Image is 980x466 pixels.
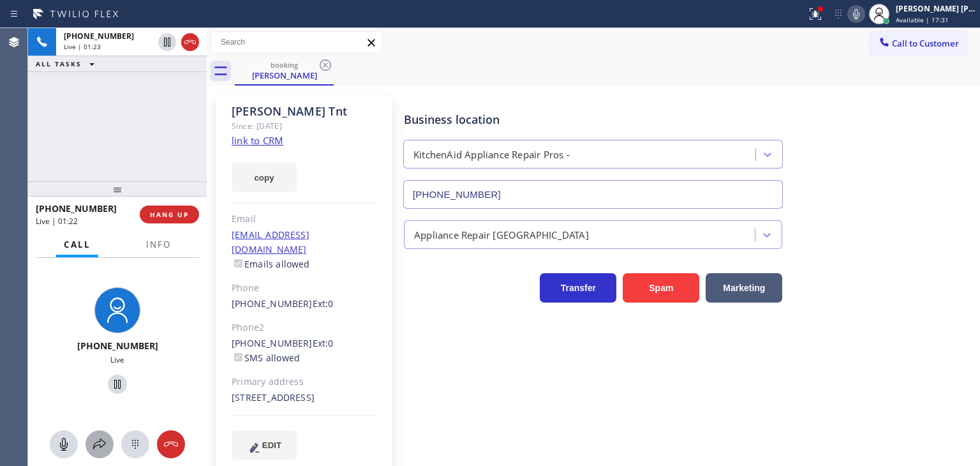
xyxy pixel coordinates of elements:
[36,216,78,227] span: Live | 01:22
[232,229,309,255] a: [EMAIL_ADDRESS][DOMAIN_NAME]
[77,340,158,352] span: [PHONE_NUMBER]
[158,33,176,51] button: Hold Customer
[313,337,334,349] span: Ext: 0
[232,212,378,227] div: Email
[50,430,78,458] button: Mute
[150,210,189,219] span: HANG UP
[892,38,959,49] span: Call to Customer
[110,354,124,365] span: Live
[85,430,114,458] button: Open directory
[36,59,82,68] span: ALL TASKS
[140,206,199,223] button: HANG UP
[56,232,98,257] button: Call
[232,430,297,460] button: EDIT
[236,57,332,84] div: Ariel Tnt
[414,227,589,242] div: Appliance Repair [GEOGRAPHIC_DATA]
[896,3,976,14] div: [PERSON_NAME] [PERSON_NAME]
[121,430,149,458] button: Open dialpad
[146,239,171,250] span: Info
[403,180,783,209] input: Phone Number
[64,239,91,250] span: Call
[234,259,242,267] input: Emails allowed
[262,440,281,450] span: EDIT
[232,258,310,270] label: Emails allowed
[211,32,382,52] input: Search
[108,375,127,394] button: Hold Customer
[236,70,332,81] div: [PERSON_NAME]
[232,104,378,119] div: [PERSON_NAME] Tnt
[623,273,699,303] button: Spam
[413,147,570,162] div: KitchenAid Appliance Repair Pros -
[706,273,782,303] button: Marketing
[36,202,117,214] span: [PHONE_NUMBER]
[232,352,300,364] label: SMS allowed
[232,320,378,335] div: Phone2
[232,163,297,192] button: copy
[870,31,967,56] button: Call to Customer
[236,60,332,70] div: booking
[232,337,313,349] a: [PHONE_NUMBER]
[847,5,865,23] button: Mute
[234,353,242,361] input: SMS allowed
[28,56,107,71] button: ALL TASKS
[896,15,949,24] span: Available | 17:31
[181,33,199,51] button: Hang up
[404,111,782,128] div: Business location
[313,297,334,310] span: Ext: 0
[232,391,378,405] div: [STREET_ADDRESS]
[232,281,378,296] div: Phone
[232,119,378,133] div: Since: [DATE]
[138,232,179,257] button: Info
[540,273,616,303] button: Transfer
[64,42,101,51] span: Live | 01:23
[232,375,378,389] div: Primary address
[157,430,185,458] button: Hang up
[232,297,313,310] a: [PHONE_NUMBER]
[232,134,283,147] a: link to CRM
[64,31,134,41] span: [PHONE_NUMBER]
